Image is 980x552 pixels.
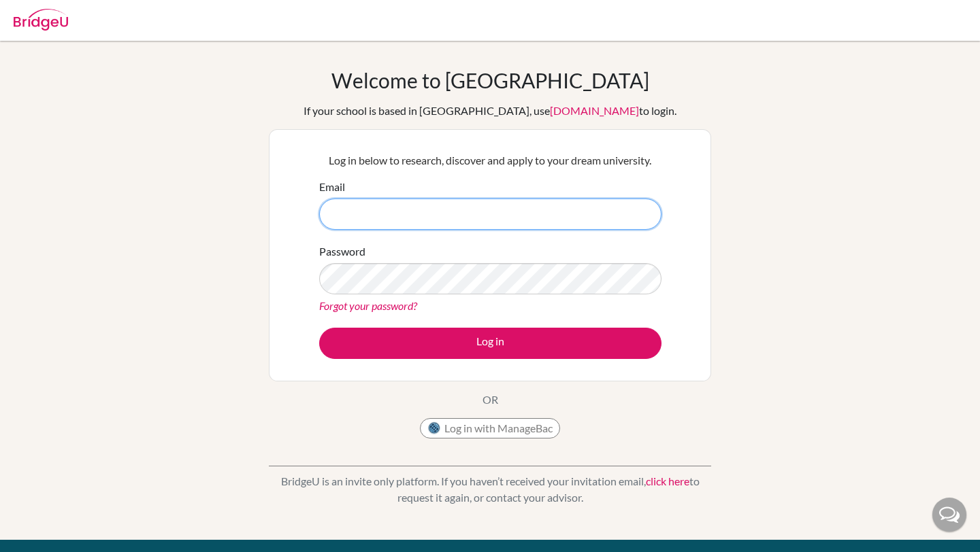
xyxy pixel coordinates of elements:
p: BridgeU is an invite only platform. If you haven’t received your invitation email, to request it ... [269,473,711,506]
button: Log in [319,328,661,359]
div: If your school is based in [GEOGRAPHIC_DATA], use to login. [304,103,676,119]
img: Bridge-U [14,9,68,31]
a: Forgot your password? [319,299,417,312]
span: Ajuda [31,10,65,22]
h1: Welcome to [GEOGRAPHIC_DATA] [331,68,649,92]
label: Password [319,243,365,260]
a: [DOMAIN_NAME] [550,104,639,117]
p: OR [483,392,498,408]
a: click here [646,475,689,487]
p: Log in below to research, discover and apply to your dream university. [319,152,661,169]
label: Email [319,179,345,195]
button: Log in with ManageBac [420,418,560,438]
